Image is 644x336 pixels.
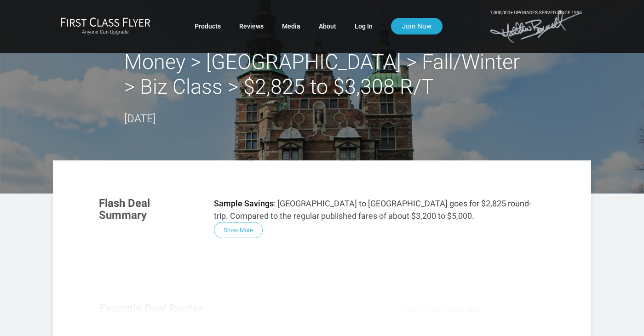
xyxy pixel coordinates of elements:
[214,197,545,222] p: : [GEOGRAPHIC_DATA] to [GEOGRAPHIC_DATA] goes for $2,825 round-trip. Compared to the regular publ...
[60,29,150,35] small: Anyone Can Upgrade
[239,18,264,34] a: Reviews
[282,18,300,34] a: Media
[391,18,443,34] a: Join Now
[124,112,156,125] time: [DATE]
[99,197,200,222] h3: Flash Deal Summary
[319,18,336,34] a: About
[355,18,373,34] a: Log In
[214,199,274,208] strong: Sample Savings
[195,18,221,34] a: Products
[60,17,150,27] img: First Class Flyer
[60,17,150,35] a: First Class FlyerAnyone Can Upgrade
[124,50,520,99] h2: Money > [GEOGRAPHIC_DATA] > Fall/Winter > Biz Class > $2,825 to $3,308 R/T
